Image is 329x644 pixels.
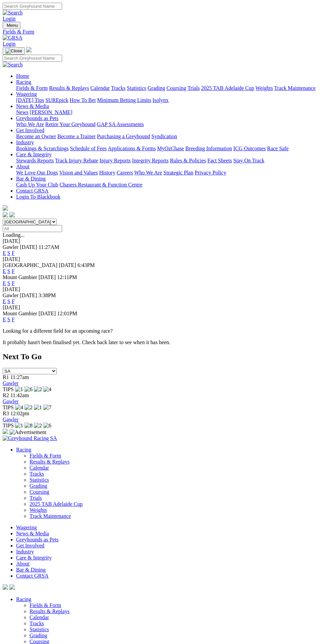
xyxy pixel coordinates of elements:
[16,549,34,554] a: Industry
[30,621,44,626] a: Tracks
[7,23,18,28] span: Menu
[12,250,15,256] a: F
[16,109,326,115] div: News & Media
[97,121,144,127] a: GAP SA Assessments
[3,3,62,10] input: Search
[3,16,15,21] a: Login
[152,97,169,103] a: Isolynx
[57,311,77,316] span: 12:01PM
[132,158,169,163] a: Integrity Reports
[267,146,288,151] a: Race Safe
[16,133,56,139] a: Become an Owner
[16,97,326,103] div: Wagering
[3,423,14,428] span: TIPS
[274,85,316,91] a: Track Maintenance
[170,158,206,163] a: Rules & Policies
[157,146,184,151] a: MyOzChase
[3,339,171,345] partial: It probably hasn't been finalised yet. Check back later to see when it has been.
[116,170,133,175] a: Careers
[3,374,9,380] span: R1
[3,311,37,316] span: Mount Gambier
[39,274,56,280] span: [DATE]
[9,212,15,217] img: twitter.svg
[134,170,162,175] a: Who We Are
[3,392,9,398] span: R2
[16,573,48,579] a: Contact GRSA
[3,62,23,68] img: Search
[3,250,6,256] a: E
[167,85,186,91] a: Coursing
[16,182,58,187] a: Cash Up Your Club
[16,561,30,567] a: About
[16,146,326,152] div: Industry
[16,115,58,121] a: Greyhounds as Pets
[57,133,96,139] a: Become a Trainer
[3,417,18,422] a: Gawler
[108,146,156,151] a: Applications & Forms
[148,85,165,91] a: Grading
[16,121,44,127] a: Who We Are
[30,465,49,471] a: Calendar
[16,525,37,530] a: Wagering
[3,411,9,416] span: R3
[57,274,77,280] span: 12:11PM
[39,311,56,316] span: [DATE]
[30,453,61,459] a: Fields & Form
[30,489,49,495] a: Coursing
[30,483,47,489] a: Grading
[43,386,51,392] img: 4
[25,386,33,392] img: 6
[30,602,61,608] a: Fields & Form
[16,596,31,602] a: Racing
[16,170,58,175] a: We Love Our Dogs
[49,85,89,91] a: Results & Replays
[30,459,69,465] a: Results & Replays
[9,584,15,590] img: twitter.svg
[233,146,266,151] a: ICG Outcomes
[5,48,22,54] img: Close
[16,85,326,91] div: Racing
[70,97,96,103] a: How To Bet
[16,152,52,157] a: Care & Integrity
[16,146,68,151] a: Bookings & Scratchings
[30,109,72,115] a: [PERSON_NAME]
[55,158,98,163] a: Track Injury Rebate
[45,97,68,103] a: SUREpick
[233,158,264,163] a: Stay On Track
[15,386,23,392] img: 1
[16,537,58,542] a: Greyhounds as Pets
[7,280,10,286] a: S
[70,146,106,151] a: Schedule of Fees
[59,262,76,268] span: [DATE]
[25,405,33,411] img: 2
[97,133,150,139] a: Purchasing a Greyhound
[3,286,326,292] div: [DATE]
[3,317,6,322] a: E
[3,29,326,35] a: Fields & Form
[3,429,8,434] img: 15187_Greyhounds_GreysPlayCentral_Resize_SA_WebsiteBanner_300x115_2025.jpg
[3,268,6,274] a: E
[30,633,47,638] a: Grading
[3,380,18,386] a: Gawler
[30,495,42,501] a: Trials
[255,85,273,91] a: Weights
[99,170,115,175] a: History
[45,121,96,127] a: Retire Your Greyhound
[3,55,62,62] input: Search
[12,280,15,286] a: F
[30,627,49,632] a: Statistics
[151,133,177,139] a: Syndication
[12,268,15,274] a: F
[39,292,56,298] span: 3:38PM
[3,584,8,590] img: facebook.svg
[43,405,51,411] img: 7
[3,435,57,441] img: Greyhound Racing SA
[7,317,10,322] a: S
[34,386,42,392] img: 2
[30,501,83,507] a: 2025 TAB Adelaide Cup
[3,299,6,304] a: E
[34,423,42,429] img: 2
[10,392,29,398] span: 11:42am
[16,567,46,573] a: Bar & Dining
